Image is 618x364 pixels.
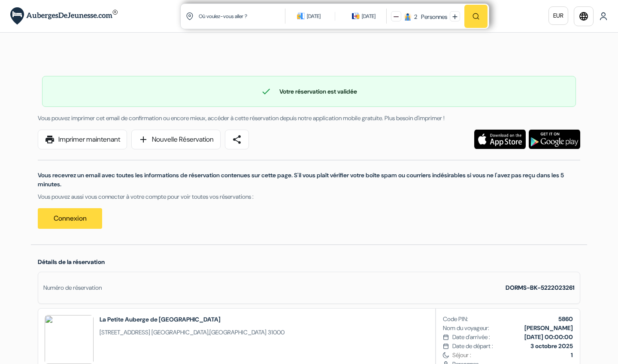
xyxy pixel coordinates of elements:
span: , [100,328,285,337]
div: Personnes [418,12,447,21]
a: share [225,130,249,149]
span: Détails de la réservation [38,258,105,266]
input: Ville, université ou logement [198,6,287,27]
img: location icon [186,12,194,20]
a: language [574,6,594,26]
img: plus [452,14,457,19]
a: printImprimer maintenant [38,130,127,149]
a: Connexion [38,208,102,229]
span: check [261,86,271,97]
b: [PERSON_NAME] [524,324,573,332]
div: [DATE] [362,12,376,21]
span: [GEOGRAPHIC_DATA] [209,328,267,336]
span: [GEOGRAPHIC_DATA] [151,328,209,336]
img: calendarIcon icon [352,12,360,20]
strong: DORMS-BK-5222023261 [506,284,575,291]
span: Vous pouvez imprimer cet email de confirmation ou encore mieux, accéder à cette réservation depui... [38,114,445,122]
div: 2 [414,12,417,21]
img: User Icon [599,12,608,21]
span: Date d'arrivée : [452,333,490,342]
b: 1 [571,351,573,359]
img: minus [394,14,399,19]
p: Vous pouvez aussi vous connecter à votre compte pour voir toutes vos réservations : [38,192,580,201]
p: Vous recevrez un email avec toutes les informations de réservation contenues sur cette page. S'il... [38,171,580,189]
span: Code PIN: [443,315,468,324]
span: Séjour : [452,351,573,360]
span: Date de départ : [452,342,493,351]
b: 5860 [558,315,573,323]
div: Numéro de réservation [43,283,102,292]
span: 31000 [268,328,285,336]
b: [DATE] 00:00:00 [524,333,573,341]
span: print [45,134,55,145]
a: addNouvelle Réservation [131,130,221,149]
span: [STREET_ADDRESS] [100,328,150,336]
img: AubergesDeJeunesse.com [10,7,118,25]
a: EUR [548,6,568,25]
div: Votre réservation est validée [42,86,576,97]
img: calendarIcon icon [297,12,305,20]
div: [DATE] [307,12,321,21]
img: guest icon [404,13,412,21]
img: UDYAPgYyAzIDMQdo [45,315,94,364]
span: share [232,134,242,145]
span: Nom du voyageur: [443,324,489,333]
span: add [138,134,148,145]
h2: La Petite Auberge de [GEOGRAPHIC_DATA] [100,315,285,324]
img: Téléchargez l'application gratuite [529,130,580,149]
img: Téléchargez l'application gratuite [474,130,526,149]
i: language [579,11,589,21]
b: 3 octobre 2025 [530,342,573,350]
